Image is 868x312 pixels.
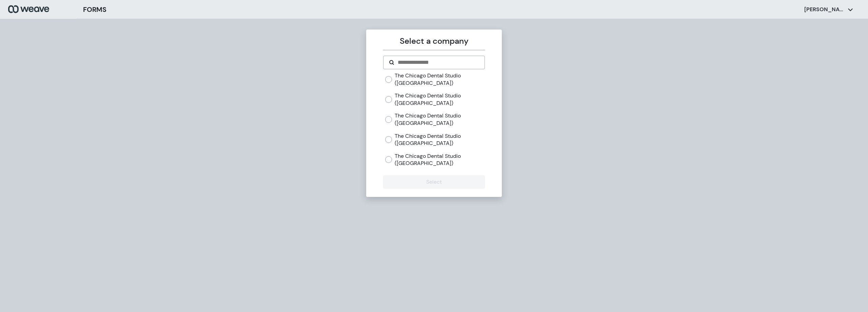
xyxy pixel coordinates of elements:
[804,6,845,13] p: [PERSON_NAME]
[395,72,485,87] label: The Chicago Dental Studio ([GEOGRAPHIC_DATA])
[395,152,485,167] label: The Chicago Dental Studio ([GEOGRAPHIC_DATA])
[395,132,485,147] label: The Chicago Dental Studio ([GEOGRAPHIC_DATA])
[395,92,485,107] label: The Chicago Dental Studio ([GEOGRAPHIC_DATA])
[397,58,479,67] input: Search
[83,4,106,15] h3: FORMS
[383,175,485,189] button: Select
[383,35,485,47] p: Select a company
[395,112,485,127] label: The Chicago Dental Studio ([GEOGRAPHIC_DATA])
